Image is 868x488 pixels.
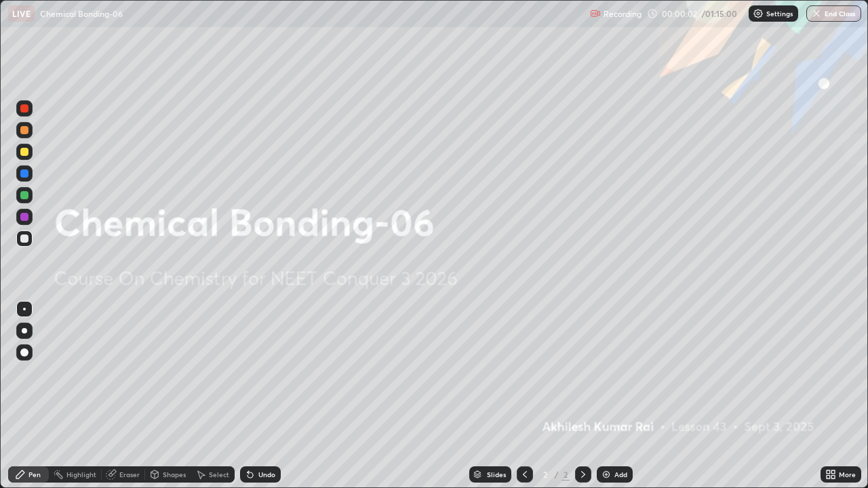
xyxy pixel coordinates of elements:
div: Pen [28,471,41,478]
img: recording.375f2c34.svg [590,8,601,19]
p: Recording [604,9,642,19]
button: End Class [806,5,861,22]
div: 2 [538,470,552,479]
div: Eraser [119,471,140,478]
p: Settings [766,10,793,17]
div: More [839,471,856,478]
div: Slides [487,471,506,478]
div: Add [614,471,627,478]
div: Undo [258,471,275,478]
p: Chemical Bonding-06 [40,8,123,19]
div: Select [209,471,229,478]
img: end-class-cross [811,8,822,19]
div: / [555,470,559,479]
img: class-settings-icons [753,8,764,19]
p: LIVE [12,8,31,19]
div: Shapes [163,471,186,478]
div: 2 [561,468,570,481]
div: Highlight [66,471,96,478]
img: add-slide-button [601,469,612,480]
